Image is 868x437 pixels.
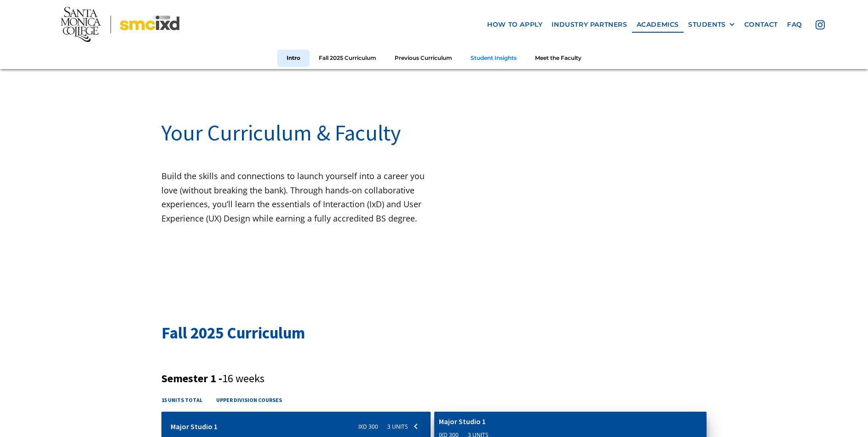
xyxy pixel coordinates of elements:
[816,20,825,29] img: icon - instagram
[632,16,684,33] a: Academics
[688,21,726,29] div: STUDENTS
[161,396,202,404] h4: 15 units total
[526,50,591,67] a: Meet the Faculty
[547,16,632,33] a: industry partners
[222,371,264,385] span: 16 weeks
[782,16,807,33] a: faq
[461,50,526,67] a: Student Insights
[688,21,735,29] div: STUDENTS
[161,119,401,146] span: Your Curriculum & Faculty
[216,396,282,404] h4: upper division courses
[310,50,385,67] a: Fall 2025 Curriculum
[740,16,782,33] a: contact
[161,169,434,225] p: Build the skills and connections to launch yourself into a career you love (without breaking the ...
[385,50,461,67] a: Previous Curriculum
[161,372,707,385] h3: Semester 1 -
[161,322,707,344] h2: Fall 2025 Curriculum
[277,50,310,67] a: Intro
[483,16,547,33] a: how to apply
[61,7,179,41] img: Santa Monica College - SMC IxD logo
